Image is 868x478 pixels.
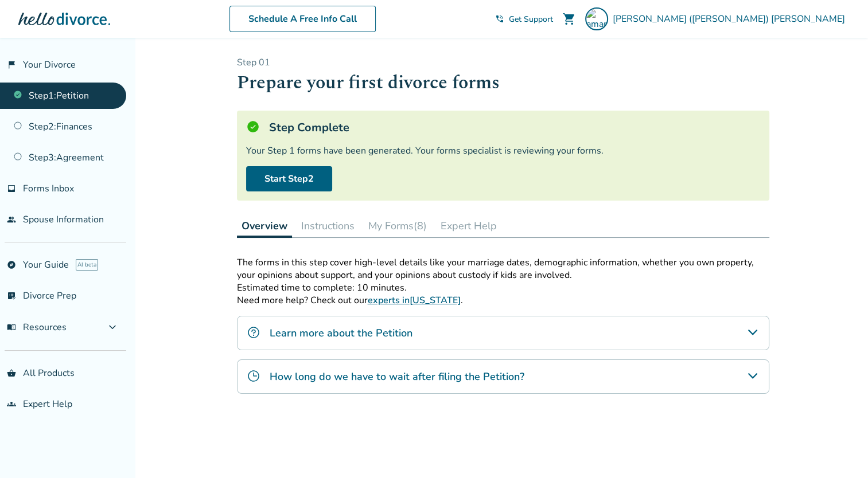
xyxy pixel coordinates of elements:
[106,320,119,334] span: expand_more
[269,120,349,135] h5: Step Complete
[247,326,260,339] img: Learn more about the Petition
[368,294,461,307] a: experts in[US_STATE]
[237,316,769,350] div: Learn more about the Petition
[585,7,608,30] img: amanda.graves40@outlook.com
[76,259,98,271] span: AI beta
[7,323,16,332] span: menu_book
[270,369,524,384] h4: How long do we have to wait after filing the Petition?
[495,14,504,23] span: phone_in_talk
[7,321,67,334] span: Resources
[495,14,553,25] a: phone_in_talkGet Support
[237,359,769,394] div: How long do we have to wait after filing the Petition?
[7,184,16,193] span: inbox
[562,12,576,26] span: shopping_cart
[436,214,501,237] button: Expert Help
[7,260,16,269] span: explore
[364,214,431,237] button: My Forms(8)
[7,215,16,224] span: people
[246,144,760,157] div: Your Step 1 forms have been generated. Your forms specialist is reviewing your forms.
[237,256,769,281] p: The forms in this step cover high-level details like your marriage dates, demographic information...
[237,69,769,97] h1: Prepare your first divorce forms
[23,182,74,195] span: Forms Inbox
[247,369,260,383] img: How long do we have to wait after filing the Petition?
[7,369,16,378] span: shopping_basket
[229,6,376,32] a: Schedule A Free Info Call
[270,326,412,340] h4: Learn more about the Petition
[237,214,292,238] button: Overview
[811,423,868,478] iframe: Chat Widget
[237,281,769,294] p: Estimated time to complete: 10 minutes.
[237,56,769,69] p: Step 0 1
[7,291,16,300] span: list_alt_check
[509,14,553,25] span: Get Support
[297,214,359,237] button: Instructions
[7,399,16,409] span: groups
[246,166,332,191] a: Start Step2
[613,13,850,25] span: [PERSON_NAME] ([PERSON_NAME]) [PERSON_NAME]
[237,294,769,307] p: Need more help? Check out our .
[7,60,16,69] span: flag_2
